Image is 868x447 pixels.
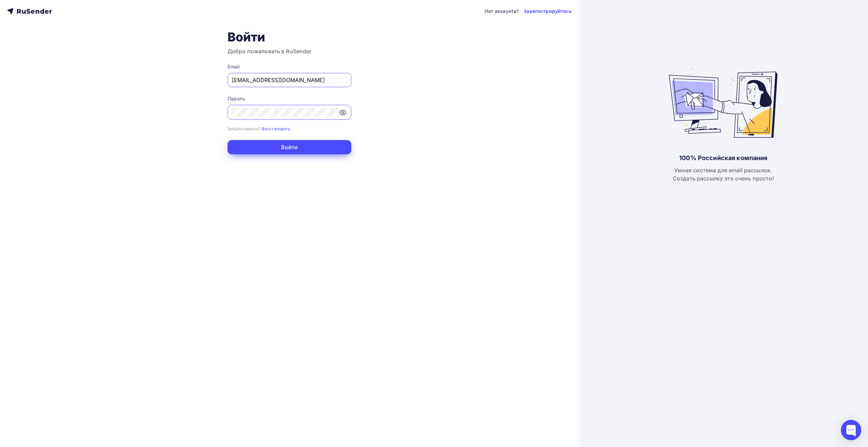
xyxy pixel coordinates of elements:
[228,140,351,154] button: Войти
[673,166,774,182] div: Умная система для email рассылок. Создать рассылку это очень просто!
[232,76,347,84] input: Укажите свой email
[485,8,519,15] div: Нет аккаунта?
[228,95,351,102] div: Пароль
[679,154,767,162] div: 100% Российская компания
[262,125,291,131] a: Восстановить
[228,47,351,55] h3: Добро пожаловать в RuSender
[228,30,351,44] h1: Войти
[524,8,571,15] a: Зарегистрируйтесь
[262,126,291,131] small: Восстановить
[228,63,351,70] div: Email
[228,126,260,131] small: Забыли пароль?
